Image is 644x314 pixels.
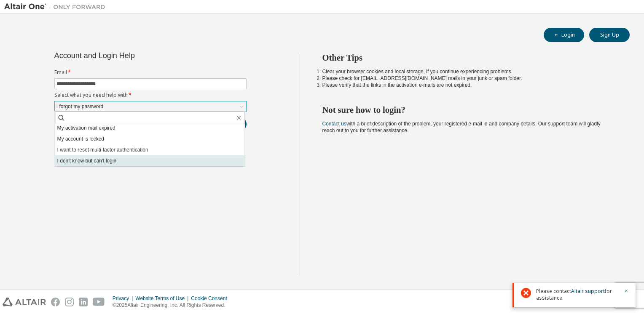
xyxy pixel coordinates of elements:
[191,295,232,302] div: Cookie Consent
[536,288,619,301] span: Please contact for assistance.
[54,92,247,98] label: Select what you need help with
[3,298,46,306] img: altair_logo.svg
[322,52,615,63] h2: Other Tips
[54,69,247,76] label: Email
[55,101,246,112] div: I forgot my password
[322,82,615,88] li: Please verify that the links in the activation e-mails are not expired.
[55,102,105,111] div: I forgot my password
[322,68,615,75] li: Clear your browser cookies and local storage, if you continue experiencing problems.
[589,28,630,42] button: Sign Up
[4,3,110,11] img: Altair One
[322,121,601,133] span: with a brief description of the problem, your registered e-mail id and company details. Our suppo...
[322,104,615,115] h2: Not sure how to login?
[93,298,105,306] img: youtube.svg
[571,287,605,295] a: Altair support
[322,75,615,82] li: Please check for [EMAIL_ADDRESS][DOMAIN_NAME] mails in your junk or spam folder.
[113,295,135,302] div: Privacy
[55,122,245,133] li: My activation mail expired
[113,302,232,309] p: © 2025 Altair Engineering, Inc. All Rights Reserved.
[54,52,208,59] div: Account and Login Help
[322,121,346,127] a: Contact us
[79,298,88,306] img: linkedin.svg
[65,298,74,306] img: instagram.svg
[135,295,191,302] div: Website Terms of Use
[51,298,60,306] img: facebook.svg
[544,28,584,42] button: Login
